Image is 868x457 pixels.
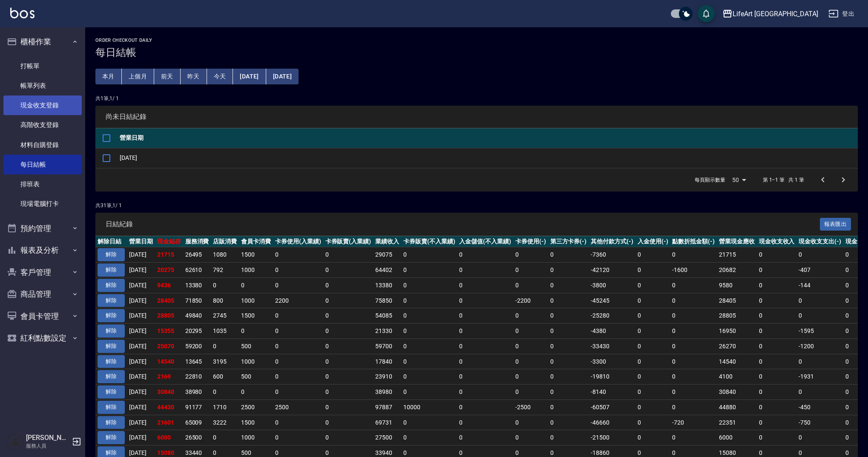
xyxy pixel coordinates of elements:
[98,370,125,383] button: 解除
[457,236,513,247] th: 入金儲值(不入業績)
[717,247,757,263] td: 21715
[796,338,843,354] td: -1200
[273,338,323,354] td: 0
[820,218,851,231] button: 報表匯出
[757,308,797,324] td: 0
[183,338,211,354] td: 59200
[763,176,804,184] p: 第 1–1 筆 共 1 筆
[98,324,125,338] button: 解除
[127,338,155,354] td: [DATE]
[323,399,374,415] td: 0
[513,236,548,247] th: 卡券使用(-)
[183,278,211,293] td: 13380
[635,354,670,369] td: 0
[273,354,323,369] td: 0
[98,294,125,307] button: 解除
[233,69,266,84] button: [DATE]
[373,399,401,415] td: 97887
[796,278,843,293] td: -144
[796,324,843,339] td: -1595
[239,236,273,247] th: 會員卡消費
[401,415,457,430] td: 0
[373,324,401,339] td: 21330
[211,293,239,308] td: 800
[155,369,183,385] td: 2169
[670,369,717,385] td: 0
[401,308,457,324] td: 0
[457,308,513,324] td: 0
[273,385,323,400] td: 0
[183,236,211,247] th: 服務消費
[796,293,843,308] td: 0
[323,308,374,324] td: 0
[796,263,843,278] td: -407
[635,236,670,247] th: 入金使用(-)
[796,369,843,385] td: -1931
[127,385,155,400] td: [DATE]
[183,415,211,430] td: 65009
[457,369,513,385] td: 0
[635,399,670,415] td: 0
[548,399,589,415] td: 0
[757,324,797,339] td: 0
[457,385,513,400] td: 0
[635,263,670,278] td: 0
[183,385,211,400] td: 38980
[513,263,548,278] td: 0
[183,354,211,369] td: 13645
[26,442,69,450] p: 服務人員
[670,236,717,247] th: 點數折抵金額(-)
[211,415,239,430] td: 3222
[635,278,670,293] td: 0
[820,220,851,228] a: 報表匯出
[401,263,457,278] td: 0
[513,399,548,415] td: -2500
[373,385,401,400] td: 38980
[670,385,717,400] td: 0
[183,324,211,339] td: 20295
[273,369,323,385] td: 0
[373,278,401,293] td: 13380
[670,399,717,415] td: 0
[273,415,323,430] td: 0
[323,415,374,430] td: 0
[757,338,797,354] td: 0
[3,174,82,194] a: 排班表
[373,236,401,247] th: 業績收入
[3,95,82,115] a: 現金收支登錄
[323,236,374,247] th: 卡券販賣(入業績)
[95,38,858,43] h2: Order checkout daily
[183,293,211,308] td: 71850
[513,415,548,430] td: 0
[717,278,757,293] td: 9580
[695,176,725,184] p: 每頁顯示數量
[323,324,374,339] td: 0
[457,247,513,263] td: 0
[589,338,635,354] td: -33430
[155,293,183,308] td: 28405
[155,278,183,293] td: 9436
[98,416,125,429] button: 解除
[211,324,239,339] td: 1035
[717,338,757,354] td: 26270
[239,385,273,400] td: 0
[323,278,374,293] td: 0
[757,385,797,400] td: 0
[239,247,273,263] td: 1500
[373,338,401,354] td: 59700
[98,279,125,292] button: 解除
[548,278,589,293] td: 0
[127,247,155,263] td: [DATE]
[127,308,155,324] td: [DATE]
[7,433,24,450] img: Person
[513,324,548,339] td: 0
[155,415,183,430] td: 21601
[513,247,548,263] td: 0
[513,278,548,293] td: 0
[323,385,374,400] td: 0
[548,324,589,339] td: 0
[589,385,635,400] td: -8140
[401,324,457,339] td: 0
[635,385,670,400] td: 0
[127,369,155,385] td: [DATE]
